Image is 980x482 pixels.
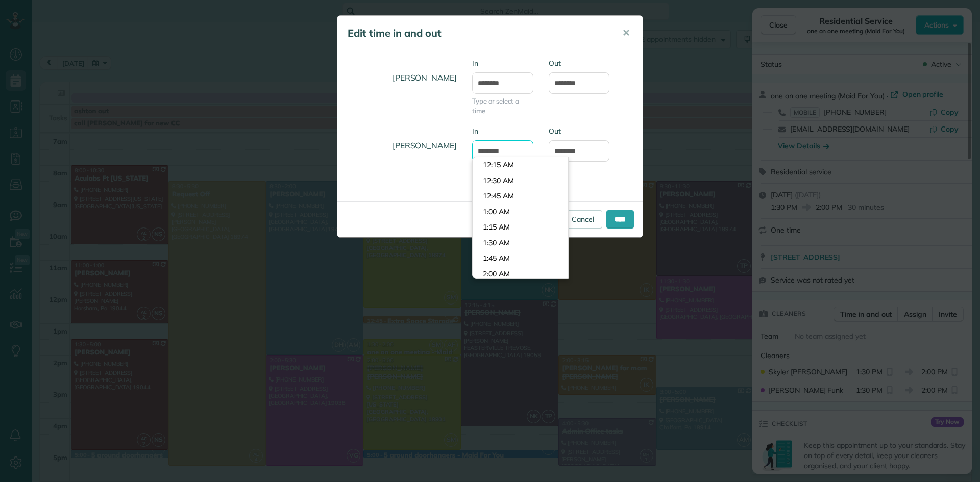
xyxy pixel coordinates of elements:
label: In [472,126,533,136]
span: ✕ [622,27,630,39]
label: Out [549,126,610,136]
li: 12:15 AM [473,157,568,173]
li: 2:00 AM [473,266,568,282]
label: In [472,58,533,68]
li: 1:00 AM [473,204,568,220]
li: 12:45 AM [473,188,568,204]
li: 1:15 AM [473,219,568,235]
li: 12:30 AM [473,173,568,189]
li: 1:45 AM [473,250,568,266]
span: Type or select a time [472,96,533,116]
a: Cancel [563,210,602,229]
h5: Edit time in and out [348,26,608,40]
li: 1:30 AM [473,235,568,251]
h4: [PERSON_NAME] [345,63,457,92]
label: Out [549,58,610,68]
h4: [PERSON_NAME] [345,131,457,160]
